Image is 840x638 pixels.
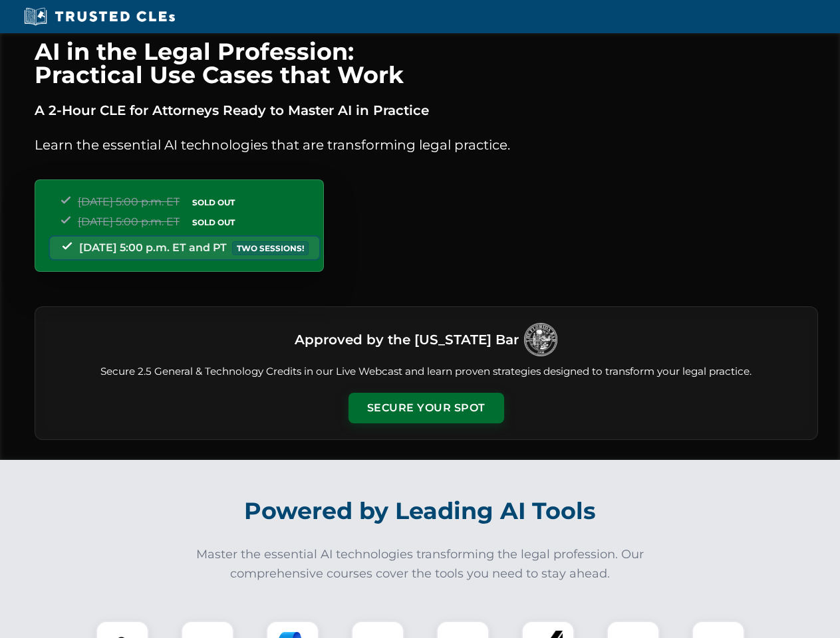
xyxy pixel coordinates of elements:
button: Secure Your Spot [349,393,504,423]
p: Learn the essential AI technologies that are transforming legal practice. [35,134,818,156]
p: A 2-Hour CLE for Attorneys Ready to Master AI in Practice [35,100,818,121]
span: [DATE] 5:00 p.m. ET [78,215,180,228]
span: SOLD OUT [188,195,239,209]
h3: Approved by the [US_STATE] Bar [295,328,519,352]
p: Secure 2.5 General & Technology Credits in our Live Webcast and learn proven strategies designed ... [51,364,801,379]
p: Master the essential AI technologies transforming the legal profession. Our comprehensive courses... [188,545,653,584]
img: Logo [524,323,557,356]
img: Trusted CLEs [20,7,179,27]
span: [DATE] 5:00 p.m. ET [78,195,180,208]
h1: AI in the Legal Profession: Practical Use Cases that Work [35,40,818,86]
h2: Powered by Leading AI Tools [52,488,789,534]
span: SOLD OUT [188,215,239,229]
